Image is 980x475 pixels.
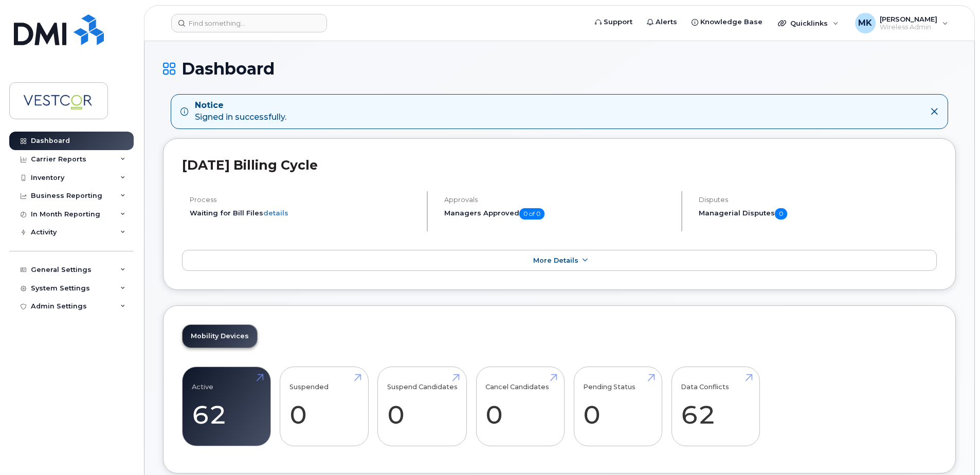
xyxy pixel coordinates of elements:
h4: Disputes [699,196,937,204]
span: More Details [533,257,578,264]
a: Suspended 0 [289,373,359,441]
span: 0 of 0 [519,208,545,220]
a: Active 62 [192,373,261,441]
h5: Managers Approved [444,208,673,220]
li: Waiting for Bill Files [190,208,418,218]
a: Cancel Candidates 0 [485,373,555,441]
h4: Approvals [444,196,673,204]
span: 0 [775,208,787,220]
h1: Dashboard [163,60,956,78]
div: Signed in successfully. [195,100,286,123]
a: details [263,209,288,217]
a: Suspend Candidates 0 [387,373,458,441]
h5: Managerial Disputes [699,208,937,220]
a: Pending Status 0 [583,373,652,441]
h4: Process [190,196,418,204]
a: Data Conflicts 62 [681,373,750,441]
strong: Notice [195,100,286,112]
h2: [DATE] Billing Cycle [182,157,937,173]
a: Mobility Devices [183,325,257,348]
